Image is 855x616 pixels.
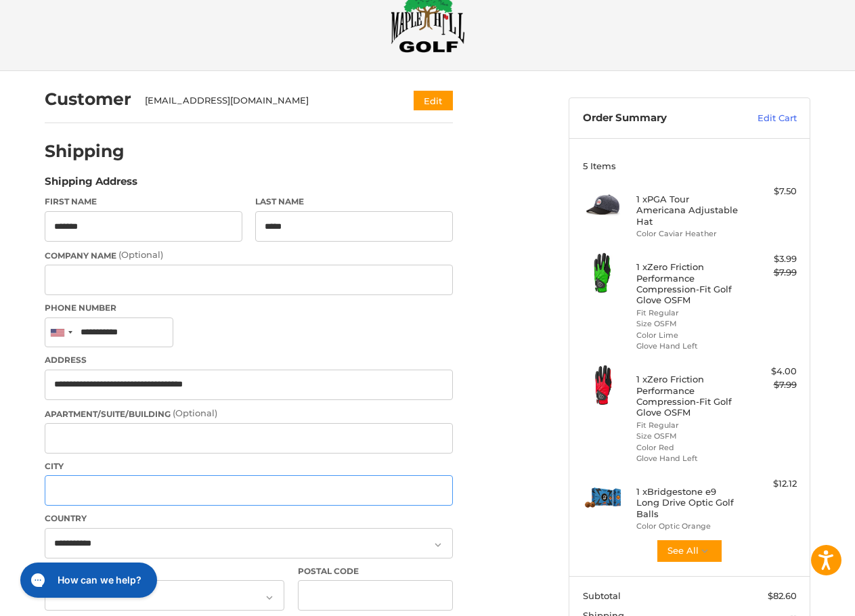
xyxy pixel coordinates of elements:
[45,196,242,208] label: First Name
[636,442,740,454] li: Color Red
[118,249,163,260] small: (Optional)
[255,196,453,208] label: Last Name
[636,340,740,352] li: Glove Hand Left
[45,407,453,420] label: Apartment/Suite/Building
[636,318,740,330] li: Size OSFM
[583,590,621,601] span: Subtotal
[45,174,137,196] legend: Shipping Address
[743,378,797,392] div: $7.99
[45,354,453,366] label: Address
[45,565,284,577] label: State/Province
[743,266,797,280] div: $7.99
[768,590,797,601] span: $82.60
[45,460,453,472] label: City
[636,261,740,305] h4: 1 x Zero Friction Performance Compression-Fit Golf Glove OSFM
[636,521,740,532] li: Color Optic Orange
[45,89,131,110] h2: Customer
[743,477,797,491] div: $12.12
[298,565,454,577] label: Postal Code
[173,408,217,418] small: (Optional)
[636,486,740,519] h4: 1 x Bridgestone e9 Long Drive Optic Golf Balls
[636,194,740,227] h4: 1 x PGA Tour Americana Adjustable Hat
[636,228,740,240] li: Color Caviar Heather
[45,318,76,347] div: United States: +1
[583,160,797,171] h3: 5 Items
[743,252,797,266] div: $3.99
[45,248,453,262] label: Company Name
[636,453,740,464] li: Glove Hand Left
[45,141,125,162] h2: Shipping
[636,330,740,341] li: Color Lime
[14,558,161,602] iframe: Gorgias live chat messenger
[636,374,740,418] h4: 1 x Zero Friction Performance Compression-Fit Golf Glove OSFM
[145,94,388,108] div: [EMAIL_ADDRESS][DOMAIN_NAME]
[636,431,740,442] li: Size OSFM
[583,112,728,125] h3: Order Summary
[743,185,797,198] div: $7.50
[45,302,453,314] label: Phone Number
[636,307,740,319] li: Fit Regular
[728,112,797,125] a: Edit Cart
[743,365,797,378] div: $4.00
[636,420,740,431] li: Fit Regular
[45,512,453,525] label: Country
[414,91,453,110] button: Edit
[656,539,723,563] button: See All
